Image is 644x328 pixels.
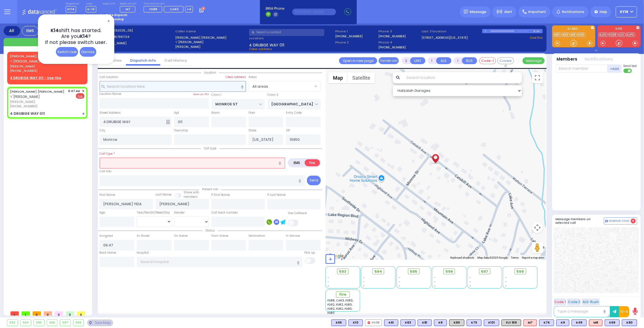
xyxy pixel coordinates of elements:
div: ALS KJ [589,319,602,326]
span: You're logged in as monitor. [66,13,105,17]
span: 0 [44,311,52,316]
div: See map [87,319,113,326]
a: FD38 [608,33,618,37]
button: Code 1 [554,298,566,305]
label: Last Name [156,192,171,197]
span: Notifications [562,9,584,14]
span: - [434,275,436,280]
label: On Scene [174,234,188,238]
span: Status [203,228,218,233]
span: KY14 [66,6,76,12]
div: BLS [484,319,499,326]
u: Fire [78,94,83,98]
span: Message [470,9,487,15]
img: red-radio-icon.svg [368,321,370,324]
span: M7 [126,7,130,11]
label: [PHONE_NUMBER] [378,34,406,38]
label: Apt [174,111,179,115]
div: BLS [384,319,398,326]
div: AVRUM YIDA ZABEL [431,148,440,165]
label: EMS [289,159,305,166]
span: - [328,280,329,284]
span: Internal Chat [609,219,630,223]
button: Map camera controls [532,222,543,233]
div: K49 [571,319,587,326]
a: K80 [554,33,561,37]
span: - [363,284,365,288]
div: Switch User [56,47,78,57]
label: Cross 1 [211,93,221,97]
label: City [100,128,105,133]
button: Code-1 [479,57,496,64]
small: Share with [183,190,199,194]
span: Location [201,71,219,75]
label: In Service [286,234,300,238]
div: BLS [348,319,363,326]
span: Phone 3 [378,29,420,34]
span: - [399,284,400,288]
div: Dismiss [80,47,96,57]
label: Caller name [175,29,247,34]
span: 595 [410,269,418,274]
div: BLS [400,319,415,326]
div: 593 [7,320,18,326]
button: Transfer call [379,57,399,64]
button: 10-4 [619,306,629,317]
span: FD88 [149,7,157,11]
label: Turn off text [624,68,632,74]
label: Night unit [103,2,115,6]
label: Call Location [100,75,118,79]
div: BLS [539,319,554,326]
span: Fire [339,292,346,297]
div: K101 [484,319,499,326]
span: 1 [22,311,30,316]
label: Pick up [305,251,315,255]
button: ALS-Rush [582,298,600,305]
span: 0 [33,311,41,316]
span: Help [600,9,607,14]
u: 4 DRUBIGE WAY 011 - Use this [10,76,61,80]
span: 599 [516,269,524,274]
label: [PHONE_NUMBER] [335,34,363,38]
label: Call Type * [100,152,115,156]
input: Search hospital [137,257,302,267]
a: KJFD [599,33,608,37]
h4: shift has started. Are you ? If not please switch user. [45,28,107,45]
img: message.svg [464,10,468,14]
a: K69 [562,33,570,37]
button: Toggle fullscreen view [532,72,543,83]
span: Patient info [199,187,221,191]
div: K83 [400,319,415,326]
span: 4 [631,218,636,223]
span: ✕ [82,89,84,93]
label: Floor [249,111,255,115]
div: BLS [605,319,620,326]
div: K8 [434,319,447,326]
label: Back Home [100,251,116,255]
label: Caller: [101,35,173,39]
span: - [363,275,365,280]
div: K65 [331,319,346,326]
div: 4 DRUBIGE WAY 011 [10,111,45,116]
div: BLS [467,319,482,326]
span: - [328,275,329,280]
span: - [399,280,400,284]
button: BUS [462,57,477,64]
div: BLS [571,319,587,326]
button: Code 2 [567,298,581,305]
label: Save as POI [193,92,209,96]
div: EMS [22,26,38,36]
span: CAR3 [170,7,179,11]
a: [PERSON_NAME] [PERSON_NAME] [10,89,64,94]
div: BLS [418,319,432,326]
button: Show street map [328,72,348,83]
label: [PHONE_NUMBER] [378,45,406,49]
span: Alert [504,9,512,14]
img: Google [327,252,345,260]
h5: Message members on selected call [556,217,604,225]
span: Call type [201,146,219,150]
span: [PERSON_NAME] [10,100,66,104]
span: - [328,284,329,288]
label: Clear address [226,75,246,79]
button: Show satellite imagery [348,72,375,83]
